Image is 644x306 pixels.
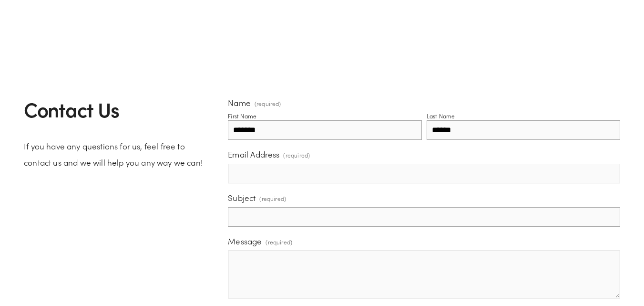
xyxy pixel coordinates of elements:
div: Last Name [427,112,455,120]
span: Message [228,236,262,246]
div: First Name [228,112,256,120]
span: (required) [283,148,310,162]
span: (required) [266,235,292,249]
span: Email Address [228,149,279,159]
p: If you have any questions for us, feel free to contact us and we will help you any way we can! [24,138,212,170]
span: (required) [255,101,281,106]
h2: Contact Us [24,97,212,121]
span: (required) [259,192,286,205]
span: Subject [228,192,256,203]
span: Name [228,97,251,108]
